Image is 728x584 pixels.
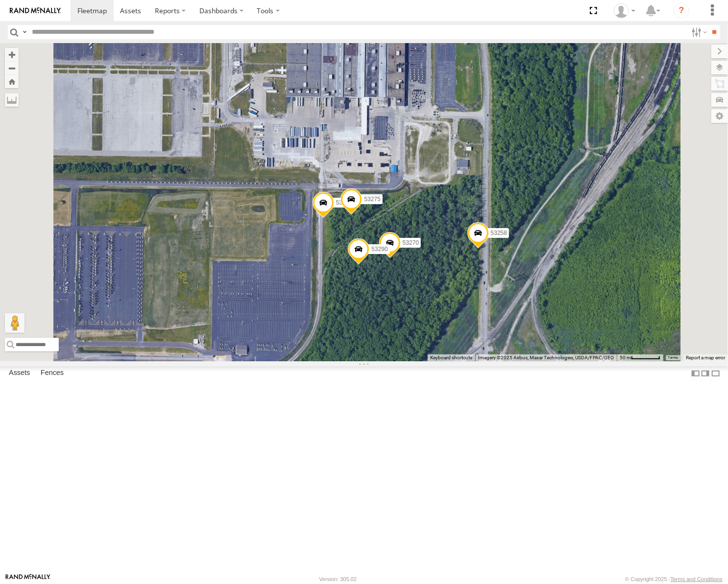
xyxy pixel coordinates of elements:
label: Map Settings [711,109,728,123]
label: Assets [4,367,35,380]
button: Zoom Home [5,75,19,88]
button: Zoom out [5,61,19,75]
label: Search Filter Options [688,25,709,39]
span: 53270 [403,239,419,246]
span: 53275 [364,196,380,203]
button: Drag Pegman onto the map to open Street View [5,313,24,333]
img: rand-logo.svg [10,7,61,14]
i: ? [674,3,689,19]
label: Dock Summary Table to the Left [691,366,701,380]
button: Map Scale: 50 m per 56 pixels [617,354,663,361]
button: Zoom in [5,48,19,61]
label: Dock Summary Table to the Right [701,366,710,380]
a: Report a map error [686,355,725,360]
label: Search Query [21,25,28,39]
a: Terms and Conditions [671,576,723,582]
div: © Copyright 2025 - [625,576,723,582]
span: 53290 [371,246,388,253]
a: Visit our Website [5,574,50,584]
span: Imagery ©2025 Airbus, Maxar Technologies, USDA/FPAC/GEO [478,355,614,360]
a: Terms [668,355,679,359]
div: Version: 305.02 [319,576,357,582]
div: Miky Transport [610,3,639,18]
span: 53258 [491,230,507,236]
button: Keyboard shortcuts [430,354,472,361]
label: Fences [36,367,69,380]
label: Hide Summary Table [711,366,721,380]
span: 50 m [620,355,631,360]
label: Measure [5,93,19,107]
span: 53206 [336,199,352,206]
